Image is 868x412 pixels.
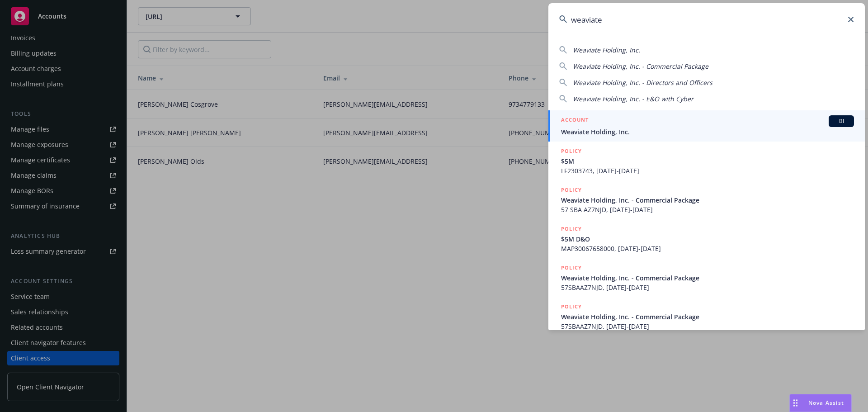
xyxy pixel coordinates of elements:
[561,156,854,166] span: $5M
[808,399,844,407] span: Nova Assist
[789,394,852,412] button: Nova Assist
[561,127,854,137] span: Weaviate Holding, Inc.
[573,78,712,87] span: Weaviate Holding, Inc. - Directors and Officers
[561,224,582,233] h5: POLICY
[561,115,589,126] h5: ACCOUNT
[561,185,582,194] h5: POLICY
[561,234,854,244] span: $5M D&O
[561,195,854,205] span: Weaviate Holding, Inc. - Commercial Package
[832,117,850,125] span: BI
[561,263,582,272] h5: POLICY
[548,110,865,142] a: ACCOUNTBIWeaviate Holding, Inc.
[548,258,865,297] a: POLICYWeaviate Holding, Inc. - Commercial Package57SBAAZ7NJD, [DATE]-[DATE]
[573,95,693,103] span: Weaviate Holding, Inc. - E&O with Cyber
[561,244,854,253] span: MAP30067658000, [DATE]-[DATE]
[573,46,640,54] span: Weaviate Holding, Inc.
[548,3,865,36] input: Search...
[790,394,801,412] div: Drag to move
[561,322,854,331] span: 57SBAAZ7NJD, [DATE]-[DATE]
[548,142,865,180] a: POLICY$5MLF2303743, [DATE]-[DATE]
[548,297,865,336] a: POLICYWeaviate Holding, Inc. - Commercial Package57SBAAZ7NJD, [DATE]-[DATE]
[561,273,854,283] span: Weaviate Holding, Inc. - Commercial Package
[561,302,582,311] h5: POLICY
[561,147,582,156] h5: POLICY
[561,166,854,175] span: LF2303743, [DATE]-[DATE]
[561,283,854,292] span: 57SBAAZ7NJD, [DATE]-[DATE]
[548,219,865,258] a: POLICY$5M D&OMAP30067658000, [DATE]-[DATE]
[573,62,708,71] span: Weaviate Holding, Inc. - Commercial Package
[561,312,854,322] span: Weaviate Holding, Inc. - Commercial Package
[561,205,854,214] span: 57 SBA AZ7NJD, [DATE]-[DATE]
[548,180,865,219] a: POLICYWeaviate Holding, Inc. - Commercial Package57 SBA AZ7NJD, [DATE]-[DATE]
